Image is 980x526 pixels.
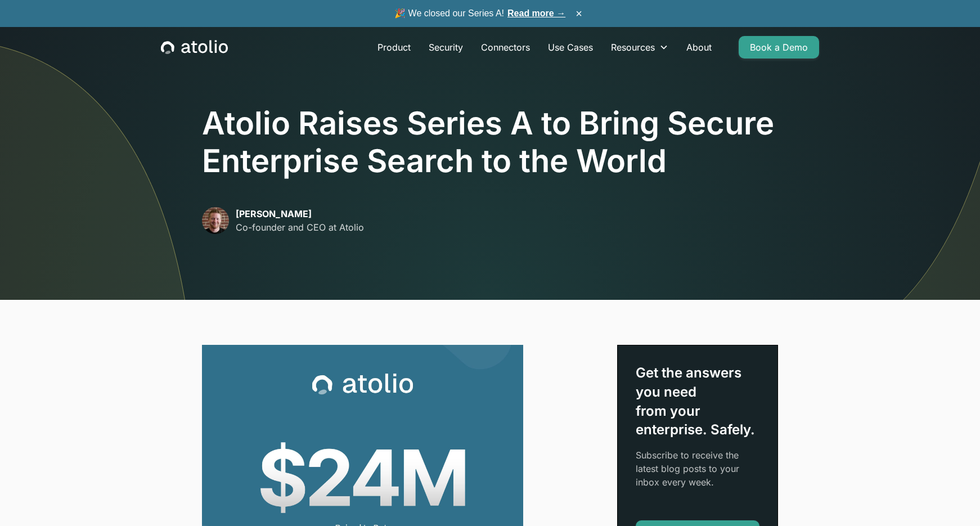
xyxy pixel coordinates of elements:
[539,36,602,59] a: Use Cases
[602,36,677,59] div: Resources
[739,36,819,59] a: Book a Demo
[394,7,565,20] span: 🎉 We closed our Series A!
[472,36,539,59] a: Connectors
[368,36,420,59] a: Product
[507,8,565,18] a: Read more →
[236,221,364,234] p: Co-founder and CEO at Atolio
[677,36,721,59] a: About
[420,36,472,59] a: Security
[161,40,228,55] a: home
[202,105,778,180] h1: Atolio Raises Series A to Bring Secure Enterprise Search to the World
[236,207,364,221] p: [PERSON_NAME]
[572,7,586,20] button: ×
[636,448,759,489] p: Subscribe to receive the latest blog posts to your inbox every week.
[636,363,759,439] div: Get the answers you need from your enterprise. Safely.
[611,41,655,54] div: Resources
